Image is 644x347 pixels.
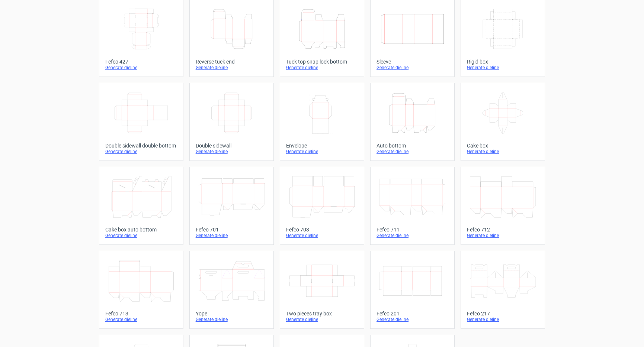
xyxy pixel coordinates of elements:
a: Cake box auto bottomGenerate dieline [99,167,183,245]
div: Tuck top snap lock bottom [286,59,358,65]
div: Generate dieline [467,317,539,322]
div: Generate dieline [377,233,448,239]
div: Generate dieline [196,149,267,155]
div: Fefco 703 [286,227,358,233]
a: Fefco 703Generate dieline [280,167,364,245]
div: Fefco 427 [105,59,177,65]
div: Generate dieline [377,317,448,322]
div: Cake box auto bottom [105,227,177,233]
a: Fefco 217Generate dieline [461,251,545,329]
div: Generate dieline [105,317,177,322]
div: Yope [196,311,267,317]
div: Generate dieline [105,233,177,239]
div: Generate dieline [467,65,539,71]
a: Auto bottomGenerate dieline [370,83,455,161]
div: Generate dieline [377,149,448,155]
div: Cake box [467,143,539,149]
a: Two pieces tray boxGenerate dieline [280,251,364,329]
div: Generate dieline [467,233,539,239]
div: Generate dieline [467,149,539,155]
div: Double sidewall double bottom [105,143,177,149]
div: Two pieces tray box [286,311,358,317]
div: Auto bottom [377,143,448,149]
div: Generate dieline [105,149,177,155]
div: Fefco 201 [377,311,448,317]
a: Cake boxGenerate dieline [461,83,545,161]
div: Sleeve [377,59,448,65]
div: Fefco 713 [105,311,177,317]
div: Generate dieline [286,149,358,155]
div: Generate dieline [196,233,267,239]
a: Fefco 701Generate dieline [189,167,274,245]
a: Fefco 712Generate dieline [461,167,545,245]
a: Fefco 201Generate dieline [370,251,455,329]
div: Rigid box [467,59,539,65]
div: Generate dieline [286,65,358,71]
div: Generate dieline [286,233,358,239]
a: Double sidewallGenerate dieline [189,83,274,161]
div: Generate dieline [377,65,448,71]
a: Double sidewall double bottomGenerate dieline [99,83,183,161]
div: Reverse tuck end [196,59,267,65]
div: Generate dieline [196,317,267,322]
div: Generate dieline [196,65,267,71]
div: Generate dieline [286,317,358,322]
div: Double sidewall [196,143,267,149]
a: Fefco 711Generate dieline [370,167,455,245]
a: YopeGenerate dieline [189,251,274,329]
a: Fefco 713Generate dieline [99,251,183,329]
div: Fefco 701 [196,227,267,233]
a: EnvelopeGenerate dieline [280,83,364,161]
div: Fefco 711 [377,227,448,233]
div: Fefco 217 [467,311,539,317]
div: Envelope [286,143,358,149]
div: Fefco 712 [467,227,539,233]
div: Generate dieline [105,65,177,71]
